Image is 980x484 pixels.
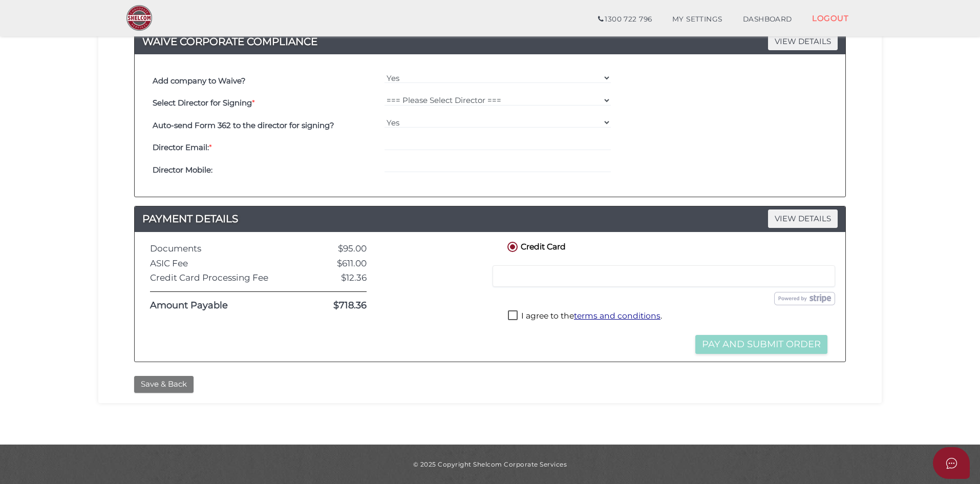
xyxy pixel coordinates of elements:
b: Select Director for Signing [153,98,252,108]
label: Credit Card [505,240,566,252]
button: Open asap [933,447,970,479]
div: Documents [142,244,292,254]
b: Director Email: [153,142,209,152]
a: WAIVE CORPORATE COMPLIANCEVIEW DETAILS [135,33,845,50]
div: $718.36 [292,301,374,311]
iframe: Secure card payment input frame [499,271,828,281]
div: $95.00 [292,244,374,254]
h4: PAYMENT DETAILS [135,211,845,227]
div: Credit Card Processing Fee [142,273,292,283]
a: MY SETTINGS [662,9,733,30]
b: Director Mobile: [153,165,212,175]
h4: WAIVE CORPORATE COMPLIANCE [135,33,845,50]
a: DASHBOARD [733,9,802,30]
a: LOGOUT [802,8,859,29]
div: $611.00 [292,259,374,268]
div: © 2025 Copyright Shelcom Corporate Services [106,460,874,469]
a: terms and conditions [574,311,661,321]
label: I agree to the . [508,310,662,323]
button: Save & Back [134,376,194,393]
span: VIEW DETAILS [768,32,838,50]
button: Pay and Submit Order [695,335,827,354]
div: ASIC Fee [142,259,292,268]
a: 1300 722 796 [588,9,662,30]
div: Amount Payable [142,301,292,311]
b: Auto-send Form 362 to the director for signing? [153,120,334,130]
div: $12.36 [292,273,374,283]
b: Add company to Waive? [153,76,246,86]
a: PAYMENT DETAILSVIEW DETAILS [135,211,845,227]
span: VIEW DETAILS [768,209,838,227]
img: stripe.png [774,292,835,305]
